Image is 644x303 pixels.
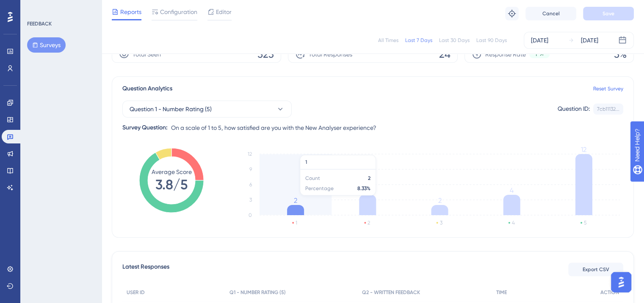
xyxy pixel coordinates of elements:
div: FEEDBACK [27,20,52,27]
button: Export CSV [568,263,623,276]
span: Total Seen [133,49,161,59]
div: [DATE] [581,35,598,45]
tspan: 4 [366,186,370,194]
button: Cancel [525,7,576,20]
tspan: 2 [294,196,297,205]
span: Editor [216,7,232,17]
span: 24 [439,48,451,61]
tspan: 2 [438,196,441,205]
button: Surveys [27,37,66,53]
tspan: 12 [581,146,586,154]
span: Question 1 - Number Rating (5) [130,104,212,114]
tspan: 4 [510,186,514,194]
tspan: Average Score [152,168,192,175]
span: 5% [614,48,627,61]
button: Question 1 - Number Rating (5) [122,101,292,118]
div: 7cb11132... [597,106,619,112]
a: Reset Survey [593,85,623,92]
span: Cancel [542,10,560,17]
div: Last 90 Days [476,37,507,44]
span: Save [603,10,614,17]
div: [DATE] [531,35,548,45]
span: 1 [535,51,537,58]
tspan: 9 [249,166,252,172]
span: Configuration [160,7,197,17]
span: TIME [496,289,507,296]
text: 4 [512,220,515,226]
text: 2 [368,220,370,226]
tspan: 3.8/5 [155,177,188,193]
span: USER ID [127,289,145,296]
text: 1 [296,220,297,226]
text: 5 [584,220,586,226]
button: Save [583,7,634,20]
tspan: 3 [249,197,252,203]
span: Q2 - WRITTEN FEEDBACK [362,289,420,296]
span: Reports [120,7,141,17]
div: Survey Question: [122,123,168,133]
span: Latest Responses [122,262,169,277]
span: Response Rate [485,49,526,59]
div: Last 7 Days [405,37,432,44]
div: Question ID: [558,104,590,115]
span: 523 [257,48,274,61]
span: Need Help? [20,2,53,12]
span: Q1 - NUMBER RATING (5) [229,289,286,296]
tspan: 6 [249,182,252,188]
span: Export CSV [583,266,609,273]
tspan: 12 [248,151,252,157]
tspan: 0 [249,212,252,218]
span: ACTION [600,289,619,296]
span: Question Analytics [122,84,172,94]
div: All Times [378,37,398,44]
iframe: To enrich screen reader interactions, please activate Accessibility in Grammarly extension settings [608,269,634,295]
span: On a scale of 1 to 5, how satisfied are you with the New Analyser experience? [171,123,376,133]
span: Total Responses [309,49,352,59]
text: 3 [440,220,442,226]
div: Last 30 Days [439,37,470,44]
